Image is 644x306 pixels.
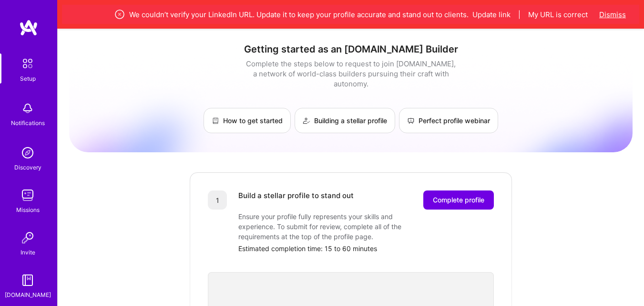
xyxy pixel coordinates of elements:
[472,10,511,20] button: Update link
[18,53,38,74] img: setup
[11,118,45,128] div: Notifications
[238,211,429,242] div: Ensure your profile fully represents your skills and experience. To submit for review, complete a...
[407,117,415,125] img: Perfect profile webinar
[16,205,40,215] div: Missions
[18,228,37,247] img: Invite
[204,108,291,133] a: How to get started
[423,190,494,210] button: Complete profile
[20,247,35,257] div: Invite
[518,10,521,20] span: |
[5,290,51,300] div: [DOMAIN_NAME]
[528,10,588,20] button: My URL is correct
[19,19,38,36] img: logo
[69,43,633,55] h1: Getting started as an [DOMAIN_NAME] Builder
[18,143,37,162] img: discovery
[18,271,37,290] img: guide book
[433,195,484,205] span: Complete profile
[599,10,626,20] button: Dismiss
[303,117,310,125] img: Building a stellar profile
[20,74,36,84] div: Setup
[208,190,227,210] div: 1
[18,99,37,118] img: bell
[399,108,498,133] a: Perfect profile webinar
[14,162,41,172] div: Discovery
[238,243,494,253] div: Estimated completion time: 15 to 60 minutes
[212,117,219,125] img: How to get started
[244,59,458,89] div: Complete the steps below to request to join [DOMAIN_NAME], a network of world-class builders purs...
[238,190,354,210] div: Build a stellar profile to stand out
[295,108,395,133] a: Building a stellar profile
[107,9,594,20] div: We couldn’t verify your LinkedIn URL. Update it to keep your profile accurate and stand out to cl...
[18,186,37,205] img: teamwork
